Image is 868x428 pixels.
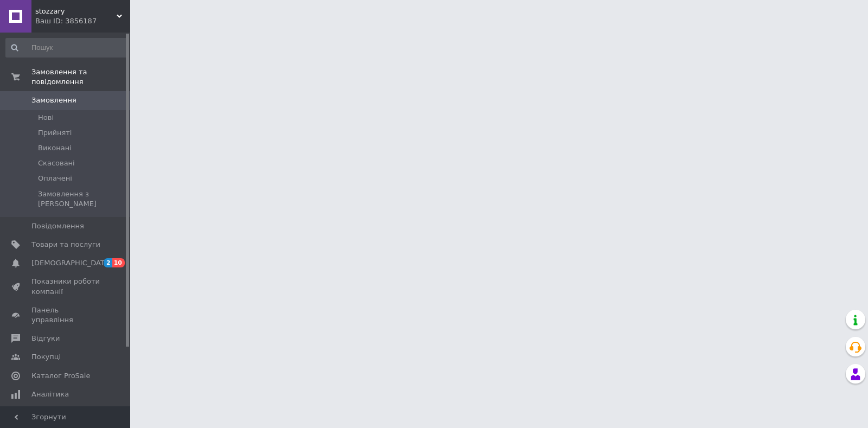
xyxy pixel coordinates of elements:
[31,371,90,381] span: Каталог ProSale
[38,174,72,183] span: Оплачені
[38,128,72,138] span: Прийняті
[104,258,112,267] span: 2
[31,352,61,362] span: Покупці
[38,143,72,153] span: Виконані
[31,67,130,87] span: Замовлення та повідомлення
[112,258,125,267] span: 10
[38,113,54,123] span: Нові
[38,189,127,209] span: Замовлення з [PERSON_NAME]
[35,7,117,16] span: stozzary
[31,258,112,268] span: [DEMOGRAPHIC_DATA]
[31,240,100,250] span: Товари та послуги
[5,38,128,58] input: Пошук
[31,277,100,296] span: Показники роботи компанії
[31,95,76,105] span: Замовлення
[31,221,84,231] span: Повідомлення
[31,389,69,399] span: Аналітика
[31,334,60,343] span: Відгуки
[38,158,75,168] span: Скасовані
[35,16,130,26] div: Ваш ID: 3856187
[31,305,100,325] span: Панель управління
